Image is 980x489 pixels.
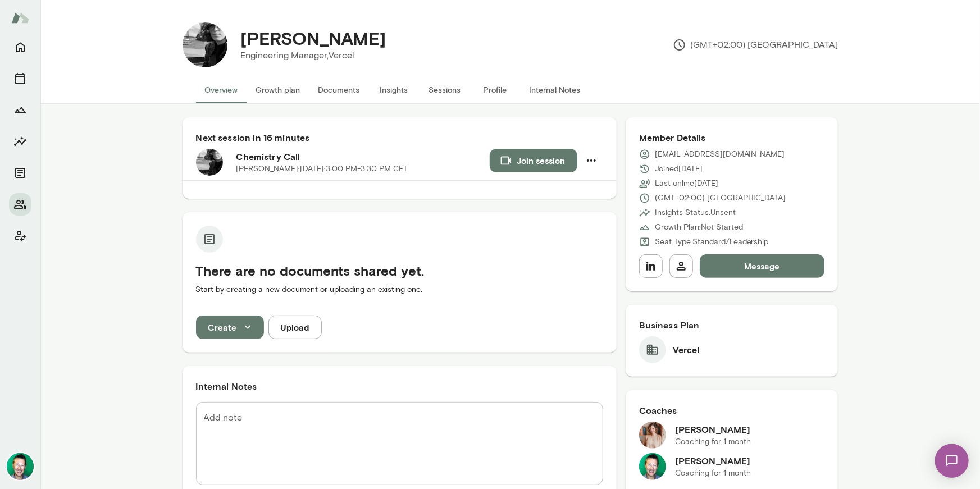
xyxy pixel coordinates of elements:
[655,236,769,248] p: Seat Type: Standard/Leadership
[236,150,490,163] h6: Chemistry Call
[639,131,825,144] h6: Member Details
[247,76,309,103] button: Growth plan
[196,262,603,280] h5: There are no documents shared yet.
[639,404,825,417] h6: Coaches
[675,468,751,479] p: Coaching for 1 month
[639,453,666,480] img: Brian Lawrence
[9,99,31,121] button: Growth Plan
[655,207,736,218] p: Insights Status: Unsent
[675,436,751,447] p: Coaching for 1 month
[655,193,786,204] p: (GMT+02:00) [GEOGRAPHIC_DATA]
[673,38,838,52] p: (GMT+02:00) [GEOGRAPHIC_DATA]
[639,318,825,332] h6: Business Plan
[655,178,718,189] p: Last online [DATE]
[241,28,386,49] h4: [PERSON_NAME]
[9,162,31,184] button: Documents
[420,76,470,103] button: Sessions
[639,422,666,449] img: Nancy Alsip
[196,76,247,103] button: Overview
[655,149,785,160] p: [EMAIL_ADDRESS][DOMAIN_NAME]
[369,76,420,103] button: Insights
[490,149,577,172] button: Join session
[196,131,603,144] h6: Next session in 16 minutes
[183,22,227,67] img: Bel Curcio
[655,222,743,233] p: Growth Plan: Not Started
[9,67,31,90] button: Sessions
[236,163,408,175] p: [PERSON_NAME] · [DATE] · 3:00 PM-3:30 PM CET
[9,36,31,58] button: Home
[521,76,590,103] button: Internal Notes
[675,454,751,468] h6: [PERSON_NAME]
[675,423,751,436] h6: [PERSON_NAME]
[9,193,31,216] button: Members
[9,130,31,153] button: Insights
[11,7,29,29] img: Mento
[196,284,603,295] p: Start by creating a new document or uploading an existing one.
[268,316,322,339] button: Upload
[196,316,264,339] button: Create
[9,225,31,247] button: Client app
[196,380,603,393] h6: Internal Notes
[655,163,703,175] p: Joined [DATE]
[673,343,700,357] h6: Vercel
[241,49,386,62] p: Engineering Manager, Vercel
[7,453,34,480] img: Brian Lawrence
[309,76,369,103] button: Documents
[470,76,521,103] button: Profile
[700,254,825,278] button: Message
